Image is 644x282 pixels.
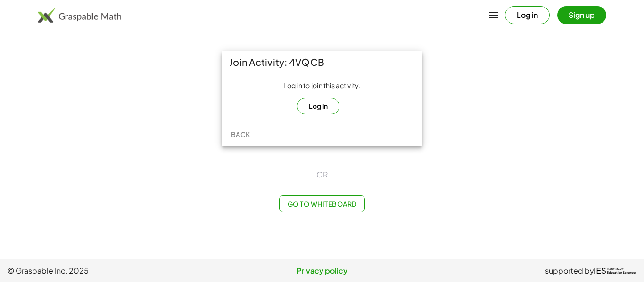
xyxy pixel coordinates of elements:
span: OR [316,169,328,180]
span: Go to Whiteboard [287,200,356,208]
span: Back [231,130,250,138]
span: IES [594,266,606,275]
button: Log in [505,6,550,24]
span: © Graspable Inc, 2025 [8,265,217,276]
button: Back [225,126,256,143]
a: IESInstitute ofEducation Sciences [594,265,636,276]
span: Institute of Education Sciences [607,268,636,274]
button: Sign up [557,6,606,24]
a: Privacy policy [217,265,427,276]
button: Log in [297,98,340,114]
span: supported by [545,265,594,276]
button: Go to Whiteboard [279,195,364,212]
div: Join Activity: 4VQCB [222,51,422,73]
div: Log in to join this activity. [229,81,415,114]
